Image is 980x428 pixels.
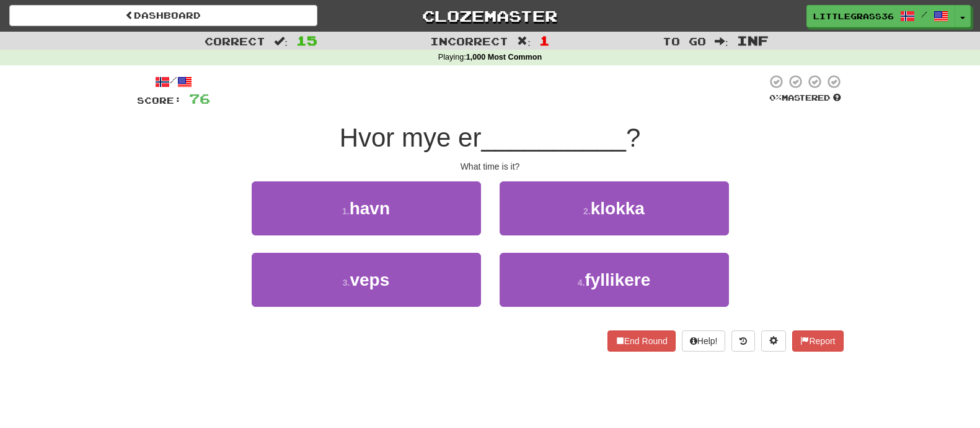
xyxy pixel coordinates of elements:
button: End Round [607,330,676,352]
button: 1.havn [252,181,481,235]
span: To go [663,35,706,47]
span: Inf [737,33,769,48]
span: ? [626,123,640,152]
span: Score: [137,95,182,106]
span: Hvor mye er [340,123,482,152]
span: 76 [189,91,210,106]
span: klokka [591,199,645,218]
span: : [517,36,531,47]
a: Clozemaster [336,5,644,27]
small: 3 . [343,278,350,288]
span: : [715,36,728,47]
span: veps [350,270,389,289]
span: 0 % [769,93,782,102]
span: 1 [539,33,550,48]
small: 1 . [342,206,350,216]
button: 4.fyllikere [500,253,729,307]
a: Dashboard [9,5,317,26]
span: Incorrect [430,35,508,47]
small: 2 . [583,206,591,216]
span: : [274,36,288,47]
span: LittleGrass36 [813,11,894,22]
div: What time is it? [137,160,844,173]
a: LittleGrass36 / [806,5,955,27]
div: Mastered [767,93,844,104]
button: Round history (alt+y) [731,330,755,352]
span: Correct [205,35,265,47]
button: Help! [682,330,726,352]
span: 15 [296,33,317,48]
strong: 1,000 Most Common [466,53,542,61]
span: __________ [481,123,626,152]
button: 3.veps [252,253,481,307]
div: / [137,74,210,89]
small: 4 . [578,278,585,288]
span: / [921,10,927,19]
button: Report [792,330,843,352]
span: havn [350,199,390,218]
button: 2.klokka [500,181,729,235]
span: fyllikere [585,270,650,289]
